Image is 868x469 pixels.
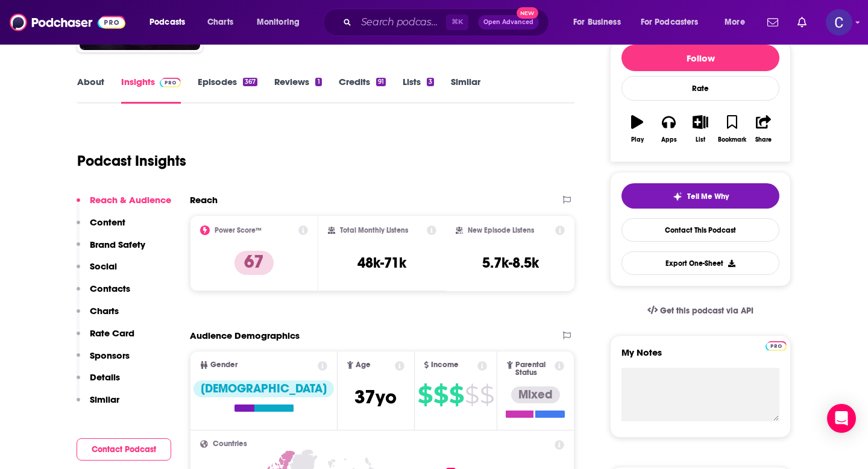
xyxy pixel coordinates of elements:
[483,19,533,25] span: Open Advanced
[160,78,181,87] img: Podchaser Pro
[141,13,201,32] button: open menu
[340,226,408,234] h2: Total Monthly Listens
[90,371,120,383] p: Details
[716,13,760,32] button: open menu
[356,13,446,32] input: Search podcasts, credits, & more...
[90,327,134,339] p: Rate Card
[748,107,779,151] button: Share
[149,14,185,31] span: Podcasts
[77,305,119,327] button: Charts
[725,14,745,31] span: More
[793,12,811,33] a: Show notifications dropdown
[621,251,779,275] button: Export One-Sheet
[517,7,538,19] span: New
[446,14,468,30] span: ⌘ K
[633,13,716,32] button: open menu
[826,9,852,36] img: User Profile
[210,361,237,369] span: Gender
[77,260,117,283] button: Social
[641,14,699,31] span: For Podcasters
[449,385,464,404] span: $
[451,76,480,104] a: Similar
[357,254,406,272] h3: 48k-71k
[207,14,233,31] span: Charts
[190,330,300,341] h2: Audience Demographics
[77,194,171,216] button: Reach & Audience
[478,15,539,30] button: Open AdvancedNew
[418,385,432,404] span: $
[215,226,262,234] h2: Power Score™
[718,136,746,143] div: Bookmark
[77,76,104,104] a: About
[433,385,448,404] span: $
[243,78,257,86] div: 367
[621,347,779,368] label: My Notes
[755,136,772,143] div: Share
[827,404,856,433] div: Open Intercom Messenger
[465,385,479,404] span: $
[200,13,241,32] a: Charts
[90,216,125,228] p: Content
[77,239,145,261] button: Brand Safety
[631,136,644,143] div: Play
[354,385,397,409] span: 37 yo
[515,361,553,377] span: Parental Status
[716,107,747,151] button: Bookmark
[621,218,779,242] a: Contact This Podcast
[10,11,125,34] img: Podchaser - Follow, Share and Rate Podcasts
[315,78,321,86] div: 1
[90,394,119,405] p: Similar
[638,296,763,326] a: Get this podcast via API
[90,239,145,250] p: Brand Safety
[621,107,653,151] button: Play
[356,361,371,369] span: Age
[482,254,539,272] h3: 5.7k-8.5k
[427,78,434,86] div: 3
[90,260,117,272] p: Social
[193,380,334,397] div: [DEMOGRAPHIC_DATA]
[766,341,787,351] img: Podchaser Pro
[90,350,130,361] p: Sponsors
[198,76,257,104] a: Episodes367
[766,339,787,351] a: Pro website
[77,152,186,170] h1: Podcast Insights
[121,76,181,104] a: InsightsPodchaser Pro
[234,251,274,275] p: 67
[573,14,621,31] span: For Business
[77,283,130,305] button: Contacts
[335,8,561,36] div: Search podcasts, credits, & more...
[248,13,315,32] button: open menu
[673,192,682,201] img: tell me why sparkle
[339,76,386,104] a: Credits91
[468,226,534,234] h2: New Episode Listens
[274,76,321,104] a: Reviews1
[213,440,247,448] span: Countries
[621,183,779,209] button: tell me why sparkleTell Me Why
[511,386,560,403] div: Mixed
[77,438,171,461] button: Contact Podcast
[621,76,779,101] div: Rate
[77,394,119,416] button: Similar
[685,107,716,151] button: List
[653,107,684,151] button: Apps
[77,327,134,350] button: Rate Card
[687,192,729,201] span: Tell Me Why
[826,9,852,36] button: Show profile menu
[257,14,300,31] span: Monitoring
[621,45,779,71] button: Follow
[660,306,753,316] span: Get this podcast via API
[77,216,125,239] button: Content
[90,305,119,316] p: Charts
[696,136,705,143] div: List
[77,371,120,394] button: Details
[565,13,636,32] button: open menu
[376,78,386,86] div: 91
[431,361,459,369] span: Income
[826,9,852,36] span: Logged in as publicityxxtina
[90,194,171,206] p: Reach & Audience
[403,76,434,104] a: Lists3
[190,194,218,206] h2: Reach
[661,136,677,143] div: Apps
[480,385,494,404] span: $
